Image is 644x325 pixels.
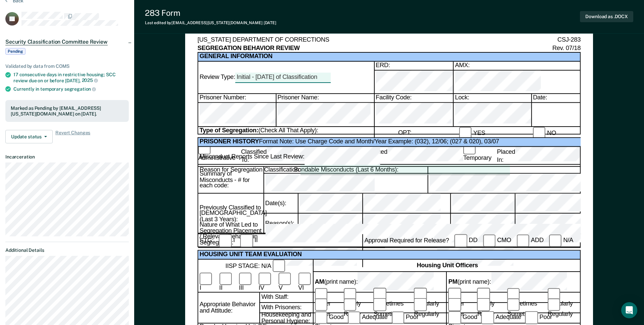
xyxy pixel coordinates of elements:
[507,288,543,307] label: Sometimes
[64,86,96,92] span: segregation
[315,312,343,324] label: Good
[374,298,386,311] input: Sometimes
[417,263,478,269] b: Housing Unit Officers
[392,312,405,324] input: Poor
[315,288,327,301] input: Never
[414,288,427,301] input: Regularly
[477,288,490,301] input: Rarely
[145,20,276,25] div: Last edited by [EMAIL_ADDRESS][US_STATE][DOMAIN_NAME]
[453,71,580,94] div: AMX:
[200,53,580,61] b: GENERAL INFORMATION
[507,298,520,311] input: Sometimes
[259,292,313,303] div: With Staff:
[5,63,129,69] div: Validated by data from COMS
[392,312,419,324] label: Poor
[198,194,263,234] div: Previously Classified to [DEMOGRAPHIC_DATA] (Last 3 Years):
[374,103,453,127] div: Facility Code:
[481,312,494,324] input: Adequate
[453,94,531,103] div: Lock:
[198,234,263,234] div: Nature of What Led to Segregation Placement / Relevant Behavior in Segregation:
[11,105,123,117] div: Marked as Pending by [EMAIL_ADDRESS][US_STATE][DOMAIN_NAME] on [DATE].
[315,288,339,307] label: Never
[344,298,370,317] label: Rarely
[259,313,313,323] div: Housekeeping and Personal Hygiene:
[259,273,273,291] label: IV
[374,71,453,94] div: ERD:
[263,214,297,234] div: Reason(s):
[344,298,357,311] input: Rarely
[483,234,496,247] input: CMO
[483,234,511,247] label: CMO
[374,288,410,307] label: Sometimes
[531,94,580,103] div: Date:
[5,130,53,143] button: Update status
[448,298,473,317] label: Never
[507,298,543,317] label: Sometimes
[533,127,556,140] label: NO
[200,138,259,145] b: PRISONER HISTORY
[200,237,214,245] div: STG:
[374,298,410,317] label: Sometimes
[264,20,276,25] span: [DATE]
[477,298,503,317] label: Rarely
[278,273,292,291] label: V
[398,129,412,137] div: OPT:
[240,234,258,247] label: II
[481,312,521,324] label: Adequate
[198,167,263,193] div: Summary of Misconducts - # for each code:
[621,302,637,318] div: Open Intercom Messenger
[517,234,543,247] label: ADD
[549,234,562,247] input: N/A
[414,298,427,311] input: Regularly
[5,154,129,160] dt: Incarceration
[55,130,90,143] span: Revert Changes
[315,312,327,324] input: Good
[315,298,339,317] label: Never
[453,62,580,71] div: AMX:
[198,94,275,103] div: Prisoner Number:
[239,273,252,285] input: III
[453,103,531,127] div: Lock:
[348,312,361,324] input: Adequate
[580,11,633,22] button: Download as .DOCX
[239,273,253,291] label: III
[200,127,258,134] b: Type of Segregation:
[219,273,232,285] input: II
[477,298,490,311] input: Rarely
[278,273,291,285] input: V
[459,127,472,140] input: YES
[548,298,560,311] input: Regularly
[219,273,233,291] label: II
[236,73,329,81] div: Initial - [DATE] of Classification
[448,312,461,324] input: Good
[198,292,259,323] div: Appropriate Behavior and Attitude:
[5,247,129,253] dt: Additional Details
[259,273,271,285] input: IV
[263,167,427,174] div: Bondable Misconducts (Last 6 Months):
[344,288,357,301] input: Rarely
[348,312,388,324] label: Adequate
[315,298,327,311] input: Never
[448,272,580,292] div: (print name):
[374,94,453,103] div: Facility Code:
[448,279,458,285] b: PM
[549,234,573,247] label: N/A
[448,298,461,311] input: Never
[13,72,129,83] div: 17 consecutive days in restrictive housing; SCC review due on or before [DATE],
[200,260,313,272] div: IISP STAGE: N/A
[454,234,477,247] label: DD
[5,48,25,55] span: Pending
[275,103,374,127] div: Prisoner Name:
[533,127,546,140] input: NO
[548,288,560,301] input: Regularly
[219,234,232,247] input: I
[477,288,503,307] label: Rarely
[459,127,485,140] label: YES
[557,36,581,44] div: CSJ-283
[198,44,300,52] b: SEGREGATION BEHAVIOR REVIEW
[263,194,297,214] div: Date(s):
[13,86,129,92] div: Currently in temporary
[507,288,520,301] input: Sometimes
[548,298,580,317] label: Regularly
[198,103,275,127] div: Prisoner Number:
